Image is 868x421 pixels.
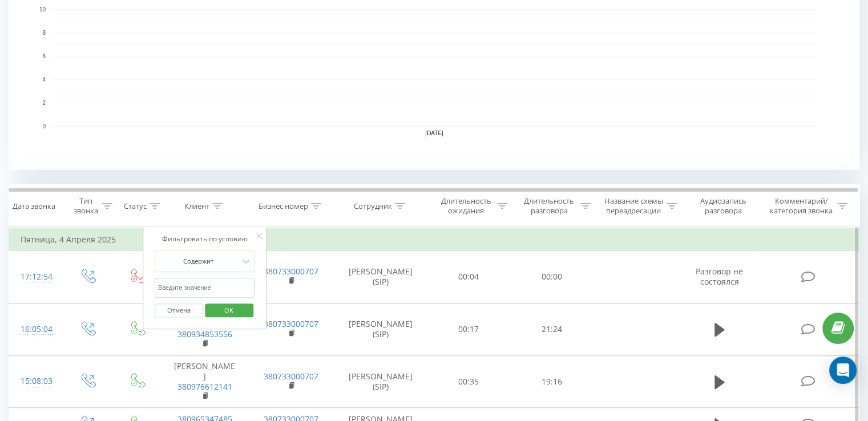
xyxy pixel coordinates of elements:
td: 21:24 [510,303,593,355]
div: Комментарий/категория звонка [768,196,834,216]
div: 17:12:54 [21,266,51,288]
td: [PERSON_NAME] (SIP) [334,355,427,408]
div: Open Intercom Messenger [829,357,857,384]
span: OK [213,301,245,319]
button: OK [205,303,253,318]
div: 16:05:04 [21,318,51,341]
td: [PERSON_NAME] (SIP) [334,251,427,303]
text: 10 [39,6,46,13]
button: Отмена [155,303,203,318]
td: [PERSON_NAME] [162,355,248,408]
div: Статус [124,201,147,211]
text: [DATE] [425,130,443,136]
a: 380733000707 [264,318,318,329]
text: 6 [42,53,46,59]
td: [PERSON_NAME] (SIP) [334,303,427,355]
div: Длительность разговора [520,196,578,216]
a: 380976612141 [177,381,232,392]
div: Дата звонка [13,201,55,211]
text: 2 [42,100,46,106]
div: Клиент [184,201,209,211]
div: Сотрудник [354,201,392,211]
text: 0 [42,123,46,129]
input: Введите значение [155,278,255,298]
td: 00:04 [427,251,510,303]
td: 00:35 [427,355,510,408]
text: 8 [42,30,46,36]
td: 00:00 [510,251,593,303]
td: 00:17 [427,303,510,355]
div: Фильтровать по условию [155,233,255,245]
a: 380733000707 [264,371,318,382]
div: Бизнес номер [259,201,308,211]
td: Пятница, 4 Апреля 2025 [9,228,859,251]
div: Тип звонка [72,196,99,216]
a: 380733000707 [264,266,318,277]
text: 4 [42,76,46,83]
div: Название схемы переадресации [604,196,664,216]
div: Длительность ожидания [438,196,495,216]
a: 380934853556 [177,329,232,339]
span: Разговор не состоялся [696,266,743,287]
div: 15:08:03 [21,370,51,392]
td: 19:16 [510,355,593,408]
div: Аудиозапись разговора [690,196,757,216]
